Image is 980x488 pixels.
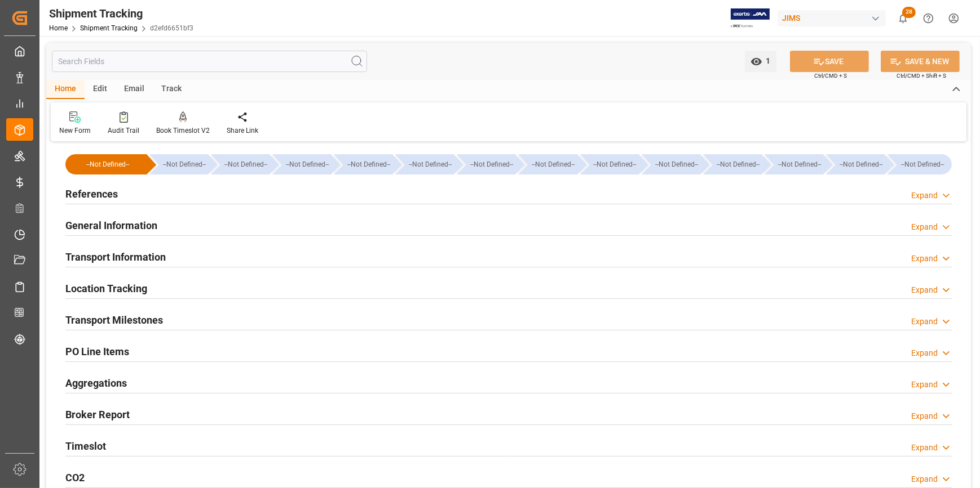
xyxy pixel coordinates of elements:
[911,221,938,233] div: Expand
[77,154,139,174] div: --Not Defined--
[911,442,938,454] div: Expand
[881,51,960,72] button: SAVE & NEW
[911,284,938,296] div: Expand
[65,312,163,328] h2: Transport Milestones
[65,218,157,233] h2: General Information
[911,347,938,359] div: Expand
[272,154,331,174] div: --Not Defined--
[345,154,392,174] div: --Not Defined--
[703,154,762,174] div: --Not Defined--
[52,51,367,72] input: Search Fields
[49,5,193,22] div: Shipment Tracking
[59,126,91,136] div: New Form
[899,154,946,174] div: --Not Defined--
[65,249,166,265] h2: Transport Information
[911,253,938,265] div: Expand
[65,407,130,422] h2: Broker Report
[153,80,190,99] div: Track
[642,154,700,174] div: --Not Defined--
[762,56,771,65] span: 1
[46,80,85,99] div: Home
[156,126,210,136] div: Book Timeslot V2
[902,7,916,18] span: 28
[407,154,454,174] div: --Not Defined--
[888,154,952,174] div: --Not Defined--
[911,473,938,485] div: Expand
[334,154,392,174] div: --Not Defined--
[518,154,577,174] div: --Not Defined--
[911,379,938,391] div: Expand
[731,8,770,28] img: Exertis%20JAM%20-%20Email%20Logo.jpg_1722504956.jpg
[826,154,885,174] div: --Not Defined--
[284,154,331,174] div: --Not Defined--
[911,316,938,328] div: Expand
[765,154,823,174] div: --Not Defined--
[65,154,147,174] div: --Not Defined--
[653,154,700,174] div: --Not Defined--
[85,80,116,99] div: Edit
[108,126,139,136] div: Audit Trail
[745,51,776,72] button: open menu
[227,126,258,136] div: Share Link
[591,154,639,174] div: --Not Defined--
[776,154,823,174] div: --Not Defined--
[911,190,938,202] div: Expand
[778,10,886,26] div: JIMS
[890,6,916,31] button: show 28 new notifications
[778,7,890,29] button: JIMS
[457,154,515,174] div: --Not Defined--
[149,154,208,174] div: --Not Defined--
[911,410,938,422] div: Expand
[80,24,138,32] a: Shipment Tracking
[211,154,270,174] div: --Not Defined--
[65,186,118,202] h2: References
[222,154,270,174] div: --Not Defined--
[529,154,577,174] div: --Not Defined--
[49,24,68,32] a: Home
[837,154,885,174] div: --Not Defined--
[116,80,153,99] div: Email
[468,154,515,174] div: --Not Defined--
[916,6,941,31] button: Help Center
[161,154,208,174] div: --Not Defined--
[897,71,946,80] span: Ctrl/CMD + Shift + S
[65,344,129,359] h2: PO Line Items
[65,438,106,454] h2: Timeslot
[580,154,639,174] div: --Not Defined--
[65,470,85,485] h2: CO2
[65,375,127,391] h2: Aggregations
[65,281,147,296] h2: Location Tracking
[814,71,847,80] span: Ctrl/CMD + S
[714,154,762,174] div: --Not Defined--
[790,51,869,72] button: SAVE
[395,154,454,174] div: --Not Defined--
